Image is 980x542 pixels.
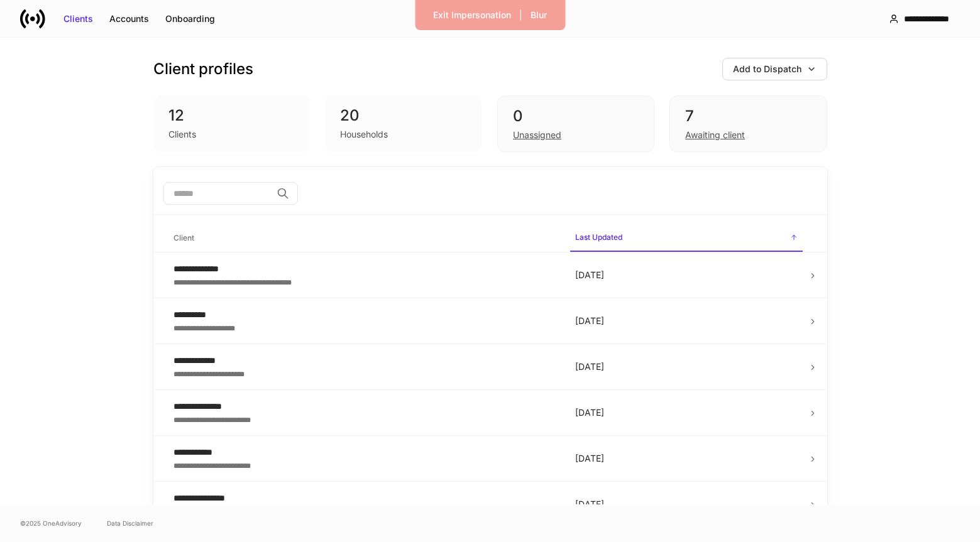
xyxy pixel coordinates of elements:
p: [DATE] [575,269,798,281]
span: Client [168,225,560,251]
div: Awaiting client [685,129,745,141]
div: 20 [340,106,467,126]
button: Exit Impersonation [425,5,519,25]
h6: Last Updated [575,231,622,243]
h6: Client [173,232,194,244]
div: Add to Dispatch [733,63,801,75]
button: Add to Dispatch [722,58,827,80]
div: 7Awaiting client [669,95,827,152]
div: Onboarding [165,13,215,25]
div: Clients [168,128,196,141]
div: Blur [531,9,547,21]
h3: Client profiles [153,59,253,79]
p: [DATE] [575,315,798,327]
div: 7 [685,106,811,126]
div: Clients [63,13,93,25]
button: Accounts [101,9,157,29]
span: Last Updated [570,225,803,252]
p: [DATE] [575,498,798,511]
div: 0 [513,106,639,126]
div: 0Unassigned [497,95,654,152]
button: Clients [55,9,101,29]
div: Unassigned [513,129,561,141]
p: [DATE] [575,406,798,419]
a: Data Disclaimer [107,518,153,528]
span: © 2025 OneAdvisory [20,518,82,528]
div: Exit Impersonation [433,9,511,21]
p: [DATE] [575,452,798,465]
button: Blur [522,5,555,25]
div: Accounts [109,13,149,25]
div: Households [340,128,388,141]
div: 12 [168,106,295,126]
button: Onboarding [157,9,223,29]
p: [DATE] [575,360,798,373]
